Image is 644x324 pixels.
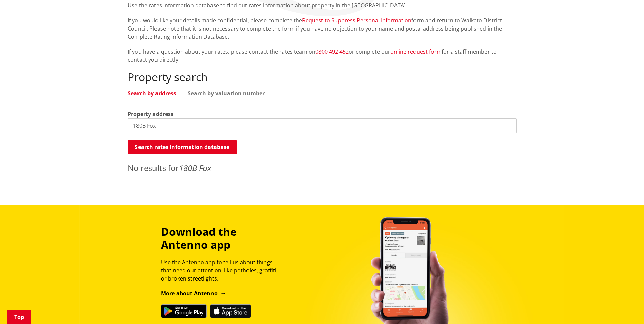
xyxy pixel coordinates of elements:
em: 180B Fox [179,162,211,174]
h2: Property search [128,71,517,84]
input: e.g. Duke Street NGARUAWAHIA [128,118,517,133]
p: If you would like your details made confidential, please complete the form and return to Waikato ... [128,16,517,41]
a: 0800 492 452 [315,48,349,55]
a: Search by address [128,91,176,96]
label: Property address [128,110,173,118]
img: Get it on Google Play [161,304,207,318]
p: Use the rates information database to find out rates information about property in the [GEOGRAPHI... [128,1,517,10]
a: Search by valuation number [188,91,265,96]
p: If you have a question about your rates, please contact the rates team on or complete our for a s... [128,48,517,64]
img: Download on the App Store [210,304,251,318]
a: online request form [390,48,442,55]
p: No results for [128,162,517,174]
button: Search rates information database [128,140,237,154]
h3: Download the Antenno app [161,225,284,251]
a: Request to Suppress Personal Information [302,17,411,24]
a: Top [7,310,31,324]
a: More about Antenno [161,290,226,297]
p: Use the Antenno app to tell us about things that need our attention, like potholes, graffiti, or ... [161,258,284,283]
